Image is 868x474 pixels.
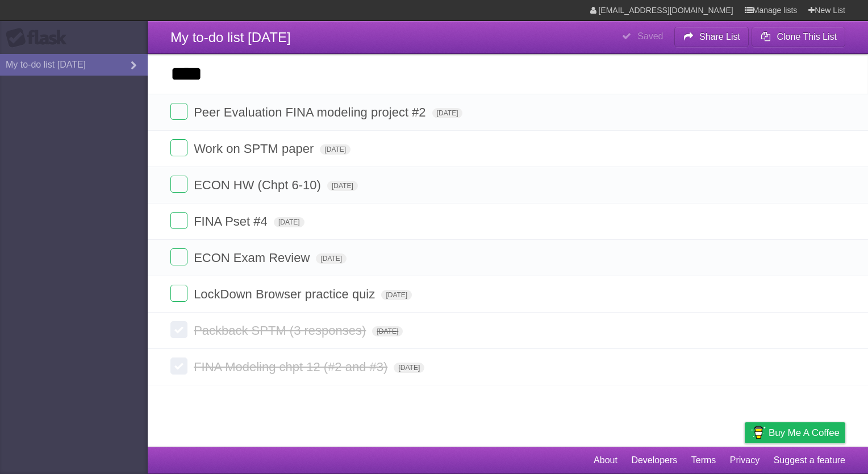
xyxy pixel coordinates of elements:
[750,423,766,442] img: Buy me a coffee
[170,248,187,265] label: Done
[372,326,403,336] span: [DATE]
[170,321,187,338] label: Done
[674,27,749,47] button: Share List
[316,253,347,264] span: [DATE]
[194,214,270,228] span: FINA Pset #4
[774,450,845,471] a: Suggest a feature
[170,357,187,375] label: Done
[594,450,617,471] a: About
[170,285,187,302] label: Done
[691,450,716,471] a: Terms
[170,30,291,45] span: My to-do list [DATE]
[631,450,677,471] a: Developers
[170,176,187,193] label: Done
[381,290,412,300] span: [DATE]
[170,212,187,229] label: Done
[170,103,187,120] label: Done
[327,181,358,191] span: [DATE]
[769,423,840,443] span: Buy me a coffee
[194,251,312,265] span: ECON Exam Review
[194,360,390,374] span: FINA Modeling chpt 12 (#2 and #3)
[432,108,463,118] span: [DATE]
[699,32,740,41] b: Share List
[752,27,845,47] button: Clone This List
[745,422,845,443] a: Buy me a coffee
[637,31,663,41] b: Saved
[194,287,378,301] span: LockDown Browser practice quiz
[194,323,369,338] span: Packback SPTM (3 responses)
[274,217,304,227] span: [DATE]
[777,32,837,41] b: Clone This List
[320,144,350,155] span: [DATE]
[194,142,316,156] span: Work on SPTM paper
[394,363,424,373] span: [DATE]
[194,105,428,119] span: Peer Evaluation FINA modeling project #2
[730,450,759,471] a: Privacy
[194,178,324,192] span: ECON HW (Chpt 6-10)
[170,139,187,156] label: Done
[6,28,74,48] div: Flask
